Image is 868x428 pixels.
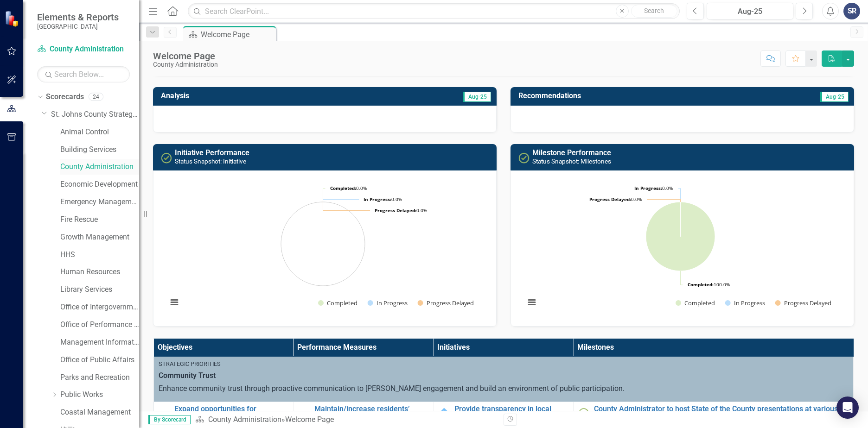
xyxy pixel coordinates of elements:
button: View chart menu, Chart [525,296,538,309]
span: Aug-25 [820,92,849,102]
a: County Administration [208,415,281,424]
a: Management Information Systems [60,337,139,348]
a: Library Services [60,284,139,295]
button: Aug-25 [707,3,793,19]
tspan: Progress Delayed: [589,196,631,202]
small: Status Snapshot: Initiative [175,157,246,165]
img: Completed [518,152,530,164]
img: Completed [578,408,589,419]
div: Aug-25 [710,6,790,17]
a: Human Resources [60,267,139,277]
button: Show Completed [676,299,715,307]
tspan: In Progress: [364,196,391,202]
div: Chart. Highcharts interactive chart. [163,178,487,317]
td: Double-Click to Edit Right Click for Context Menu [574,402,854,424]
button: Show Progress Delayed [775,299,832,307]
div: County Administration [153,61,218,68]
a: Animal Control [60,127,139,138]
div: » [195,415,497,425]
div: Welcome Page [285,415,334,424]
a: Coastal Management [60,407,139,418]
div: Chart. Highcharts interactive chart. [520,178,844,317]
a: Economic Development [60,179,139,190]
button: View chart menu, Chart [168,296,181,309]
tspan: In Progress: [634,185,662,191]
a: Milestone Performance [532,148,611,157]
a: St. Johns County Strategic Plan [51,109,139,120]
tspan: Progress Delayed: [375,207,416,214]
text: 0.0% [634,185,673,191]
input: Search Below... [37,66,130,82]
a: Initiative Performance [175,148,249,157]
button: Show Completed [318,299,357,307]
a: County Administration [60,162,139,172]
div: Open Intercom Messenger [836,397,859,419]
a: Parks and Recreation [60,372,139,383]
tspan: Completed: [688,281,714,288]
a: Office of Intergovernmental Affairs [60,302,139,313]
text: 0.0% [330,185,367,191]
a: Building Services [60,145,139,155]
button: Show In Progress [725,299,765,307]
small: Status Snapshot: Milestones [532,157,611,165]
a: County Administrator to host State of the County presentations at various locations and with dive... [594,405,849,421]
div: Welcome Page [153,51,218,61]
path: Completed, 2. [646,202,715,271]
button: Show Progress Delayed [418,299,475,307]
a: Fire Rescue [60,214,139,225]
a: Office of Performance & Transparency [60,320,139,330]
a: Scorecards [46,92,84,102]
img: In Progress [439,408,450,419]
span: Aug-25 [463,92,491,102]
span: Search [644,7,664,14]
div: Welcome Page [201,29,274,40]
svg: Interactive chart [520,178,841,317]
a: Public Works [60,390,139,400]
div: 24 [89,93,103,101]
div: Strategic Priorities [159,360,849,368]
h3: Analysis [161,92,324,100]
a: Provide transparency in local government operations [454,405,569,421]
text: 0.0% [589,196,642,202]
a: Emergency Management [60,197,139,208]
a: County Administration [37,44,130,55]
text: 0.0% [364,196,402,202]
button: Search [631,5,677,18]
small: [GEOGRAPHIC_DATA] [37,23,119,30]
span: Enhance community trust through proactive communication to [PERSON_NAME] engagement and build an ... [159,384,625,393]
tspan: Completed: [330,185,356,191]
button: Show In Progress [368,299,408,307]
svg: Interactive chart [163,178,483,317]
text: 100.0% [688,281,730,288]
h3: Recommendations [518,92,744,100]
a: HHS [60,250,139,260]
a: Office of Public Affairs [60,355,139,365]
span: By Scorecard [148,415,191,424]
input: Search ClearPoint... [188,3,680,19]
button: SR [843,3,860,19]
a: Growth Management [60,232,139,243]
img: ClearPoint Strategy [5,10,21,26]
img: Completed [161,152,172,164]
text: 0.0% [375,207,427,214]
span: Community Trust [159,371,849,381]
span: Elements & Reports [37,12,119,23]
